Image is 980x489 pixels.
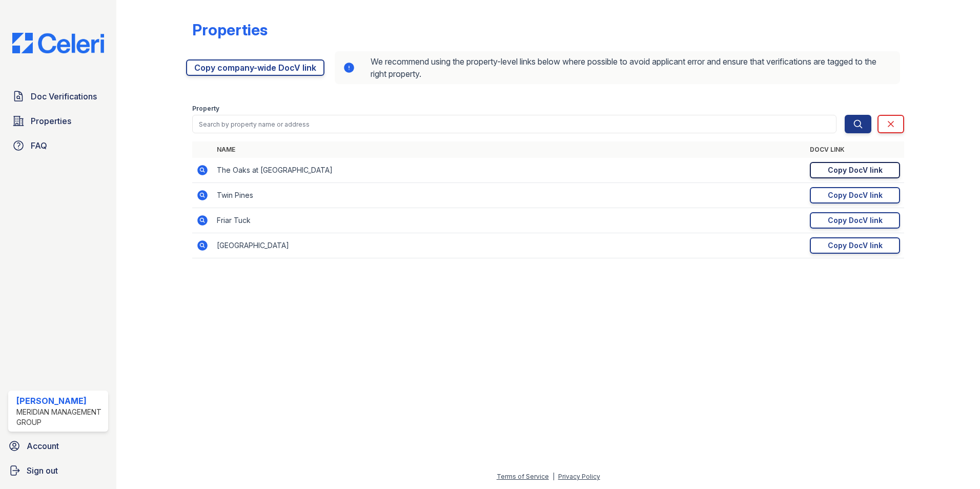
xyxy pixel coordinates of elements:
[27,464,58,477] span: Sign out
[828,190,883,200] div: Copy DocV link
[828,240,883,251] div: Copy DocV link
[192,21,268,39] div: Properties
[810,187,900,203] a: Copy DocV link
[4,460,112,481] a: Sign out
[8,111,108,131] a: Properties
[192,115,836,133] input: Search by property name or address
[553,473,555,480] div: |
[806,141,904,158] th: DocV Link
[558,473,600,480] a: Privacy Policy
[810,212,900,229] a: Copy DocV link
[186,59,324,76] a: Copy company-wide DocV link
[8,86,108,107] a: Doc Verifications
[31,115,71,127] span: Properties
[810,237,900,254] a: Copy DocV link
[8,135,108,156] a: FAQ
[213,233,806,258] td: [GEOGRAPHIC_DATA]
[213,208,806,233] td: Friar Tuck
[828,165,883,175] div: Copy DocV link
[4,33,112,53] img: CE_Logo_Blue-a8612792a0a2168367f1c8372b55b34899dd931a85d93a1a3d3e32e68fde9ad4.png
[213,183,806,208] td: Twin Pines
[16,395,104,407] div: [PERSON_NAME]
[335,51,900,84] div: We recommend using the property-level links below where possible to avoid applicant error and ens...
[192,105,219,113] label: Property
[810,162,900,178] a: Copy DocV link
[497,473,549,480] a: Terms of Service
[4,436,112,456] a: Account
[213,141,806,158] th: Name
[16,407,104,427] div: Meridian Management Group
[31,90,97,103] span: Doc Verifications
[27,440,59,452] span: Account
[828,215,883,226] div: Copy DocV link
[213,158,806,183] td: The Oaks at [GEOGRAPHIC_DATA]
[31,139,47,152] span: FAQ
